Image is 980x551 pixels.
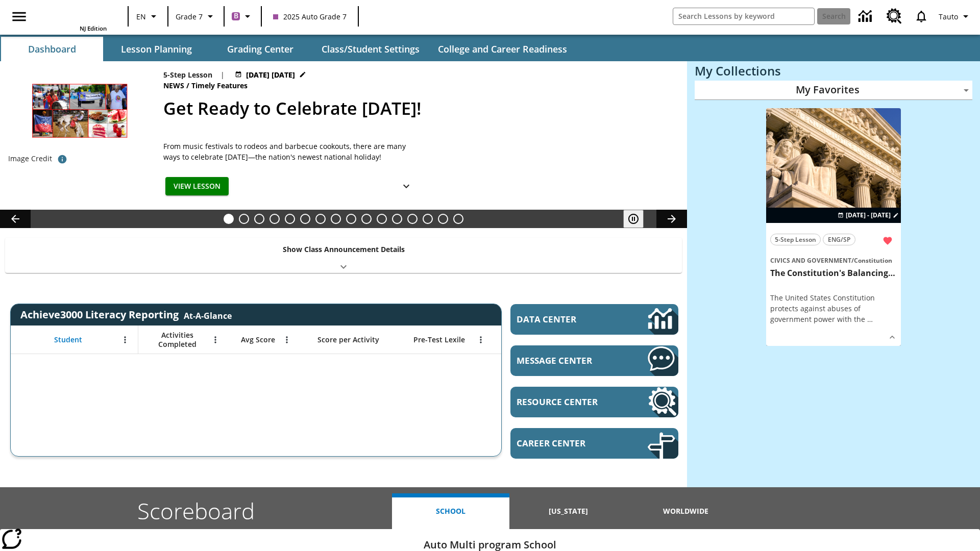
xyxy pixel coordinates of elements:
span: 2025 Auto Grade 7 [273,11,347,22]
p: Image Credit [8,154,52,164]
button: Slide 5 Cruise Ships: Making Waves [285,214,295,224]
button: [US_STATE] [509,493,627,529]
button: Remove from Favorites [878,232,897,250]
span: Constitution [854,256,892,265]
a: Data Center [510,304,678,335]
button: Slide 7 The Last Homesteaders [315,214,326,224]
button: Worldwide [627,493,745,529]
span: … [867,314,873,324]
h3: My Collections [695,64,972,78]
a: Resource Center, Will open in new tab [880,3,908,30]
button: Slide 13 Pre-release lesson [407,214,418,224]
div: At-A-Glance [184,308,232,321]
span: Data Center [517,313,613,325]
button: Slide 2 Back On Earth [239,214,249,224]
button: Slide 6 Private! Keep Out! [300,214,310,224]
button: Grade: Grade 7, Select a grade [171,7,220,26]
a: Career Center [510,428,678,459]
span: Score per Activity [317,335,379,344]
span: [DATE] [DATE] [246,69,295,80]
button: ENG/SP [823,234,855,245]
span: Career Center [517,437,617,449]
img: Photos of red foods and of people celebrating Juneteenth at parades, Opal's Walk, and at a rodeo. [8,69,151,150]
span: Message Center [517,355,617,366]
button: Image credit: Top, left to right: Aaron of L.A. Photography/Shutterstock; Aaron of L.A. Photograp... [52,150,72,168]
p: Show Class Announcement Details [283,244,405,255]
button: Slide 9 Attack of the Terrifying Tomatoes [346,214,356,224]
a: Message Center [510,345,678,376]
button: College and Career Readiness [430,37,575,61]
span: B [234,10,238,22]
span: News [163,80,186,91]
a: Home [40,4,107,24]
span: Student [54,335,82,344]
span: Achieve3000 Literacy Reporting [20,308,232,321]
button: Class/Student Settings [313,37,428,61]
span: / [186,81,189,90]
div: The United States Constitution protects against abuses of government power with the [770,292,897,324]
span: ENG/SP [828,234,850,245]
button: Slide 8 Solar Power to the People [331,214,341,224]
button: Show Details [396,177,416,196]
span: Timely Features [191,80,250,91]
span: Civics and Government [770,256,851,265]
span: | [220,69,225,80]
button: Pause [623,210,644,228]
div: From music festivals to rodeos and barbecue cookouts, there are many ways to celebrate [DATE]—the... [163,141,419,162]
button: Open Menu [279,332,295,347]
span: NJ Edition [80,24,107,32]
div: Home [40,3,107,32]
div: Show Class Announcement Details [5,238,682,273]
button: Show Details [885,330,900,345]
button: Slide 1 Get Ready to Celebrate Juneteenth! [224,214,234,224]
span: From music festivals to rodeos and barbecue cookouts, there are many ways to celebrate Juneteenth... [163,141,419,162]
p: 5-Step Lesson [163,69,212,80]
button: View Lesson [165,177,229,196]
button: Slide 12 Mixed Practice: Citing Evidence [392,214,402,224]
button: Dashboard [1,37,103,61]
button: Aug 27 - Aug 27 Choose Dates [836,211,901,220]
span: Topic: Civics and Government/Constitution [770,255,897,266]
a: Data Center [852,3,880,31]
h3: The Constitution's Balancing Act [770,268,897,279]
button: Slide 14 Career Lesson [423,214,433,224]
input: search field [673,8,814,24]
button: 5-Step Lesson [770,234,821,245]
button: Lesson Planning [105,37,207,61]
a: Resource Center, Will open in new tab [510,387,678,417]
span: [DATE] - [DATE] [846,211,891,220]
span: Pre-Test Lexile [413,335,465,344]
span: Activities Completed [143,331,211,349]
span: Resource Center [517,396,617,408]
span: Avg Score [241,335,275,344]
button: Open Menu [117,332,133,347]
button: Grading Center [209,37,311,61]
button: Lesson carousel, Next [656,210,687,228]
button: Slide 16 Point of View [453,214,463,224]
span: / [851,256,854,265]
div: My Favorites [695,81,972,100]
div: Pause [623,210,654,228]
span: 5-Step Lesson [775,234,816,245]
span: Grade 7 [176,11,203,22]
button: Slide 4 Time for Moon Rules? [269,214,280,224]
button: Language: EN, Select a language [132,7,164,26]
button: Boost Class color is purple. Change class color [228,7,258,26]
button: Open side menu [4,2,34,32]
button: Jul 17 - Jun 30 Choose Dates [233,69,308,80]
a: Notifications [908,3,935,30]
button: Slide 15 The Constitution's Balancing Act [438,214,448,224]
button: Open Menu [473,332,488,347]
button: Open Menu [208,332,223,347]
h2: Get Ready to Celebrate Juneteenth! [163,95,675,121]
span: Tauto [939,11,958,22]
button: Profile/Settings [935,7,976,26]
span: EN [136,11,146,22]
button: Slide 3 Free Returns: A Gain or a Drain? [254,214,264,224]
button: School [392,493,509,529]
button: Slide 10 Fashion Forward in Ancient Rome [361,214,372,224]
div: lesson details [766,108,901,346]
button: Slide 11 The Invasion of the Free CD [377,214,387,224]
